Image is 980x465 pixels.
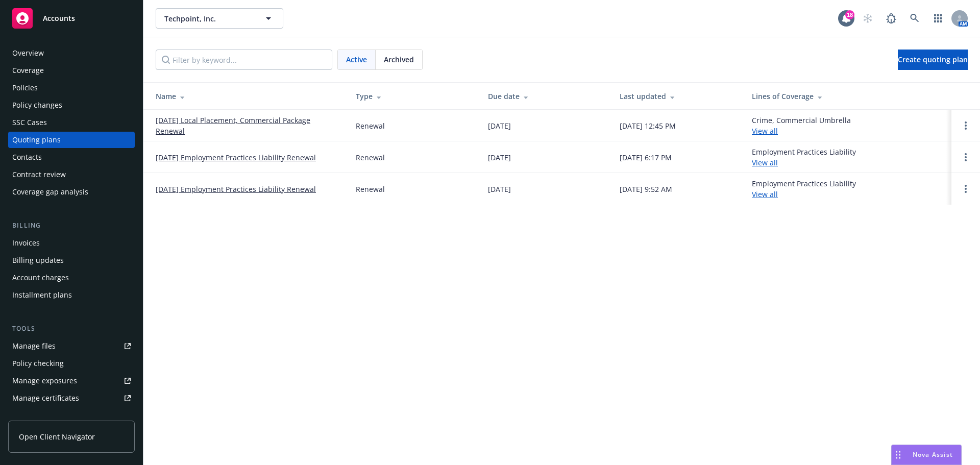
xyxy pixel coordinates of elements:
[156,152,316,163] a: [DATE] Employment Practices Liability Renewal
[156,50,332,70] input: Filter by keyword...
[12,235,40,251] div: Invoices
[913,450,953,459] span: Nova Assist
[12,97,62,113] div: Policy changes
[620,120,676,131] div: [DATE] 12:45 PM
[12,390,79,406] div: Manage certificates
[8,132,135,148] a: Quoting plans
[488,184,511,194] div: [DATE]
[156,184,316,194] a: [DATE] Employment Practices Liability Renewal
[8,373,135,389] a: Manage exposures
[8,390,135,406] a: Manage certificates
[12,252,64,268] div: Billing updates
[12,149,42,165] div: Contacts
[12,166,66,183] div: Contract review
[384,54,414,65] span: Archived
[8,221,135,231] div: Billing
[960,119,972,132] a: Open options
[620,184,672,194] div: [DATE] 9:52 AM
[752,146,856,168] div: Employment Practices Liability
[960,183,972,195] a: Open options
[8,252,135,268] a: Billing updates
[857,8,878,29] a: Start snowing
[898,55,968,64] span: Create quoting plan
[8,62,135,79] a: Coverage
[904,8,925,29] a: Search
[898,50,968,70] a: Create quoting plan
[356,184,385,194] div: Renewal
[620,91,736,102] div: Last updated
[488,152,511,163] div: [DATE]
[19,431,95,442] span: Open Client Navigator
[8,45,135,61] a: Overview
[12,338,56,354] div: Manage files
[12,270,69,286] div: Account charges
[12,80,38,96] div: Policies
[356,120,385,131] div: Renewal
[752,115,851,136] div: Crime, Commercial Umbrella
[488,120,511,131] div: [DATE]
[488,91,604,102] div: Due date
[12,287,72,303] div: Installment plans
[164,13,253,24] span: Techpoint, Inc.
[12,132,61,148] div: Quoting plans
[156,91,339,102] div: Name
[12,184,88,200] div: Coverage gap analysis
[928,8,948,29] a: Switch app
[156,115,339,136] a: [DATE] Local Placement, Commercial Package Renewal
[752,158,778,167] a: View all
[8,80,135,96] a: Policies
[752,126,778,136] a: View all
[43,14,75,22] span: Accounts
[8,355,135,372] a: Policy checking
[12,355,64,372] div: Policy checking
[752,91,943,102] div: Lines of Coverage
[12,62,44,79] div: Coverage
[12,45,44,61] div: Overview
[12,114,47,131] div: SSC Cases
[356,91,472,102] div: Type
[845,10,854,19] div: 18
[346,54,367,65] span: Active
[8,338,135,354] a: Manage files
[8,4,135,33] a: Accounts
[12,373,77,389] div: Manage exposures
[156,8,283,29] button: Techpoint, Inc.
[8,287,135,303] a: Installment plans
[8,166,135,183] a: Contract review
[960,151,972,163] a: Open options
[8,114,135,131] a: SSC Cases
[8,270,135,286] a: Account charges
[8,407,135,424] a: Manage claims
[892,445,904,464] div: Drag to move
[8,184,135,200] a: Coverage gap analysis
[752,178,856,200] div: Employment Practices Liability
[8,149,135,165] a: Contacts
[620,152,672,163] div: [DATE] 6:17 PM
[8,97,135,113] a: Policy changes
[8,324,135,334] div: Tools
[8,235,135,251] a: Invoices
[881,8,901,29] a: Report a Bug
[891,445,962,465] button: Nova Assist
[752,189,778,199] a: View all
[12,407,64,424] div: Manage claims
[356,152,385,163] div: Renewal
